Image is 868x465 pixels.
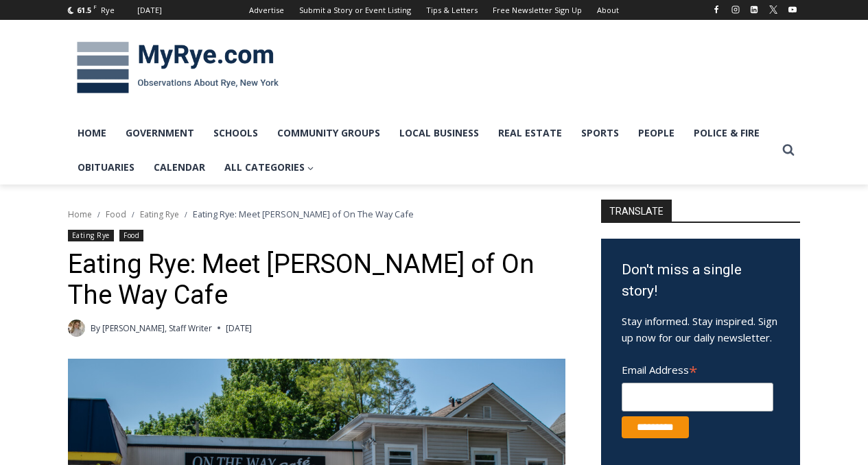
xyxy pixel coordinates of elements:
span: / [185,210,187,219]
h1: Eating Rye: Meet [PERSON_NAME] of On The Way Cafe [68,249,565,311]
span: All Categories [224,160,314,175]
a: Instagram [727,1,744,18]
a: Author image [68,320,85,337]
img: (PHOTO: MyRye.com Summer 2023 intern Beatrice Larzul.) [68,320,85,337]
a: Food [119,230,143,241]
span: Eating Rye: Meet [PERSON_NAME] of On The Way Cafe [193,208,414,220]
a: Home [68,208,92,220]
label: Email Address [622,356,773,381]
a: X [765,1,782,18]
a: Calendar [144,150,215,184]
p: Stay informed. Stay inspired. Sign up now for our daily newsletter. [622,313,779,346]
a: People [629,116,684,150]
a: Home [68,116,116,150]
a: All Categories [215,150,324,184]
div: Rye [101,4,115,16]
img: MyRye.com [68,32,288,104]
span: F [93,3,97,10]
a: Police & Fire [684,116,769,150]
a: Real Estate [489,116,572,150]
a: Community Groups [268,116,390,150]
span: / [132,210,134,219]
span: / [97,210,100,219]
div: [DATE] [137,4,162,16]
a: Obituaries [68,150,144,184]
time: [DATE] [226,322,252,335]
a: YouTube [784,1,801,18]
a: Eating Rye [68,230,114,241]
strong: TRANSLATE [601,200,672,222]
span: By [91,322,100,335]
a: Local Business [390,116,489,150]
a: Eating Rye [140,208,179,220]
button: View Search Form [776,138,801,163]
a: [PERSON_NAME], Staff Writer [102,322,212,334]
a: Facebook [708,1,725,18]
a: Food [106,208,126,220]
a: Sports [572,116,629,150]
span: 61.5 [77,5,91,15]
a: Government [116,116,204,150]
a: Linkedin [746,1,762,18]
nav: Primary Navigation [68,116,776,185]
nav: Breadcrumbs [68,207,565,221]
a: Schools [204,116,268,150]
h3: Don't miss a single story! [622,259,779,302]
